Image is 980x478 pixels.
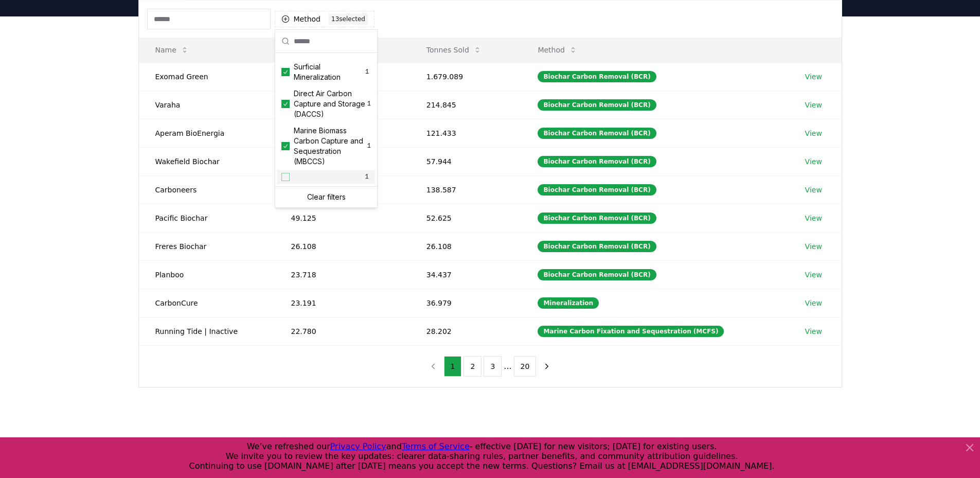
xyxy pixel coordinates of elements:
button: 20 [514,356,537,377]
td: 23.718 [275,260,410,289]
td: Pacific Biochar [139,204,275,232]
td: 138.587 [410,175,522,204]
span: 1 [367,100,371,108]
td: 28.202 [410,317,522,345]
div: Biochar Carbon Removal (BCR) [538,71,656,82]
span: Surficial Mineralization [294,62,363,82]
div: Biochar Carbon Removal (BCR) [538,241,656,252]
div: Biochar Carbon Removal (BCR) [538,269,656,280]
a: View [805,270,822,280]
div: Biochar Carbon Removal (BCR) [538,99,656,111]
span: 1 [367,142,371,150]
button: 3 [484,356,502,377]
td: Exomad Green [139,62,275,91]
li: ... [504,360,511,373]
button: Name [147,40,197,60]
div: Biochar Carbon Removal (BCR) [538,213,656,224]
td: Running Tide | Inactive [139,317,275,345]
button: 1 [444,356,462,377]
span: Direct Air Carbon Capture and Storage (DACCS) [294,88,367,119]
td: 121.433 [410,119,522,147]
td: CarbonCure [139,289,275,317]
td: 214.845 [410,91,522,119]
td: 1.679.089 [410,62,522,91]
td: 26.108 [275,232,410,260]
td: 49.125 [275,204,410,232]
button: 2 [464,356,482,377]
td: 52.625 [410,204,522,232]
button: Method13selected [275,11,375,27]
span: Marine Biomass Carbon Capture and Sequestration (MBCCS) [294,126,367,167]
a: View [805,185,822,195]
div: Biochar Carbon Removal (BCR) [538,156,656,167]
div: Biochar Carbon Removal (BCR) [538,128,656,139]
a: View [805,241,822,252]
button: Method [529,40,585,60]
div: 13 selected [329,13,368,25]
span: 1 [363,173,371,181]
button: next page [538,356,556,377]
td: 22.780 [275,317,410,345]
td: Planboo [139,260,275,289]
td: Freres Biochar [139,232,275,260]
td: Carboneers [139,175,275,204]
td: 36.979 [410,289,522,317]
a: View [805,298,822,308]
a: View [805,326,822,337]
a: View [805,72,822,82]
a: View [805,156,822,167]
td: 57.944 [410,147,522,175]
td: Aperam BioEnergia [139,119,275,147]
a: View [805,213,822,223]
div: Clear filters [277,189,375,205]
button: Tonnes Sold [418,40,490,60]
span: 1 [363,68,371,76]
td: 34.437 [410,260,522,289]
div: Mineralization [538,297,599,309]
td: 23.191 [275,289,410,317]
div: Biochar Carbon Removal (BCR) [538,184,656,196]
td: Varaha [139,91,275,119]
a: View [805,100,822,110]
div: Marine Carbon Fixation and Sequestration (MCFS) [538,326,724,337]
a: View [805,128,822,138]
td: Wakefield Biochar [139,147,275,175]
td: 26.108 [410,232,522,260]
